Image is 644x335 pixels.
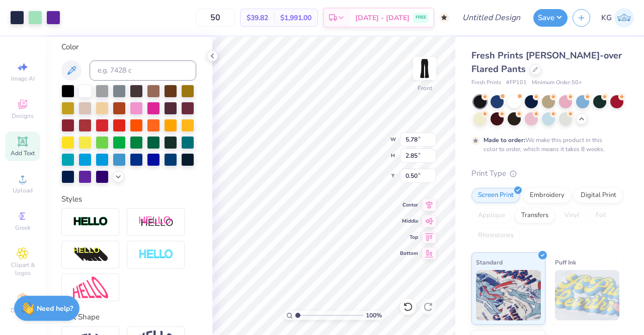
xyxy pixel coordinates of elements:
span: Fresh Prints [471,79,501,87]
img: Stroke [73,216,108,228]
span: Top [400,234,418,241]
div: Front [418,84,432,93]
a: KG [601,8,634,28]
img: Puff Ink [555,270,620,320]
div: Print Type [471,168,624,179]
div: Vinyl [558,208,586,223]
span: $1,991.00 [280,13,311,23]
img: Free Distort [73,277,108,298]
div: Color [61,41,196,53]
img: Katherine Garcia [614,8,634,28]
input: e.g. 7428 c [90,60,196,81]
span: Add Text [11,149,35,157]
span: Image AI [11,75,35,83]
div: Screen Print [471,188,520,203]
div: Digital Print [574,188,623,203]
span: Clipart & logos [5,261,40,277]
button: Save [533,9,568,27]
span: # FP101 [506,79,527,87]
span: Puff Ink [555,257,576,267]
div: We make this product in this color to order, which means it takes 8 weeks. [484,136,607,154]
span: Greek [15,224,31,232]
span: Fresh Prints [PERSON_NAME]-over Flared Pants [471,49,622,75]
span: KG [601,12,612,24]
strong: Need help? [37,304,73,313]
span: Bottom [400,250,418,257]
span: Standard [476,257,503,267]
strong: Made to order: [484,136,525,144]
img: Standard [476,270,541,320]
span: Decorate [11,306,35,314]
div: Text Shape [61,311,196,323]
img: Shadow [138,216,174,228]
img: Negative Space [138,249,174,260]
div: Transfers [515,208,555,223]
img: Front [415,58,435,79]
span: 100 % [366,311,382,320]
input: Untitled Design [454,8,528,28]
span: FREE [416,14,426,21]
div: Applique [471,208,512,223]
span: Minimum Order: 50 + [532,79,582,87]
span: Designs [12,112,34,120]
div: Embroidery [523,188,571,203]
img: 3d Illusion [73,247,108,263]
div: Foil [589,208,613,223]
span: Center [400,202,418,209]
input: – – [196,9,235,27]
span: $39.82 [247,13,268,23]
span: Middle [400,218,418,225]
span: Upload [13,186,33,194]
span: [DATE] - [DATE] [355,13,410,23]
div: Rhinestones [471,228,520,243]
div: Styles [61,193,196,205]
